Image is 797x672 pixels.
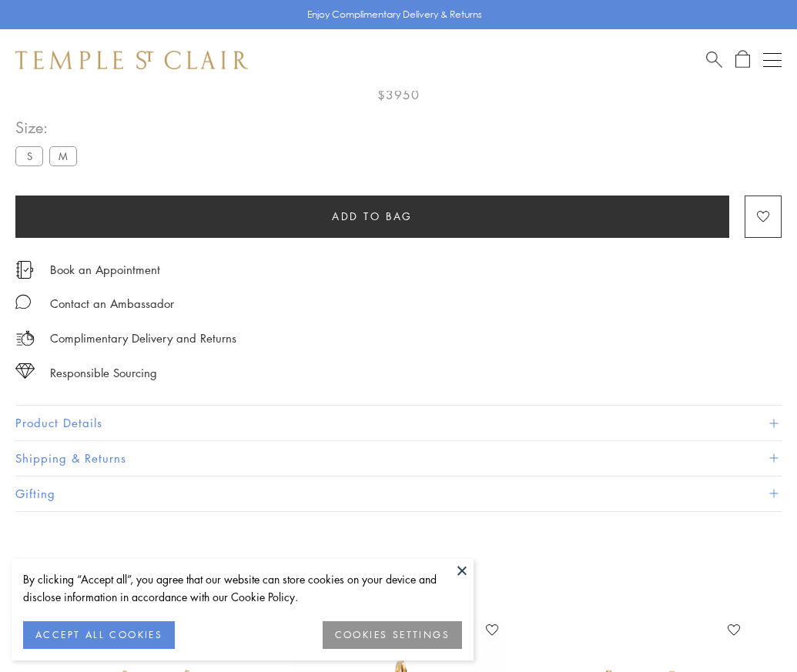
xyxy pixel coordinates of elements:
img: icon_sourcing.svg [15,363,35,379]
img: icon_appointment.svg [15,261,34,279]
p: Complimentary Delivery and Returns [50,329,236,348]
div: Responsible Sourcing [50,363,157,383]
span: Size: [15,115,83,140]
a: Search [706,50,722,69]
img: MessageIcon-01_2.svg [15,294,31,309]
div: By clicking “Accept all”, you agree that our website can store cookies on your device and disclos... [23,570,462,606]
button: Gifting [15,476,782,511]
div: Contact an Ambassador [50,294,174,313]
img: Temple St. Clair [15,51,248,69]
span: $3950 [377,85,420,105]
label: S [15,146,43,165]
a: Book an Appointment [50,261,160,278]
img: icon_delivery.svg [15,329,35,348]
span: Add to bag [332,208,413,225]
button: ACCEPT ALL COOKIES [23,621,175,649]
a: Open Shopping Bag [735,50,750,69]
button: Shipping & Returns [15,441,782,476]
button: COOKIES SETTINGS [323,621,462,649]
button: Product Details [15,406,782,440]
button: Open navigation [763,51,782,69]
button: Add to bag [15,196,729,238]
p: Enjoy Complimentary Delivery & Returns [307,7,482,22]
label: M [49,146,77,165]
